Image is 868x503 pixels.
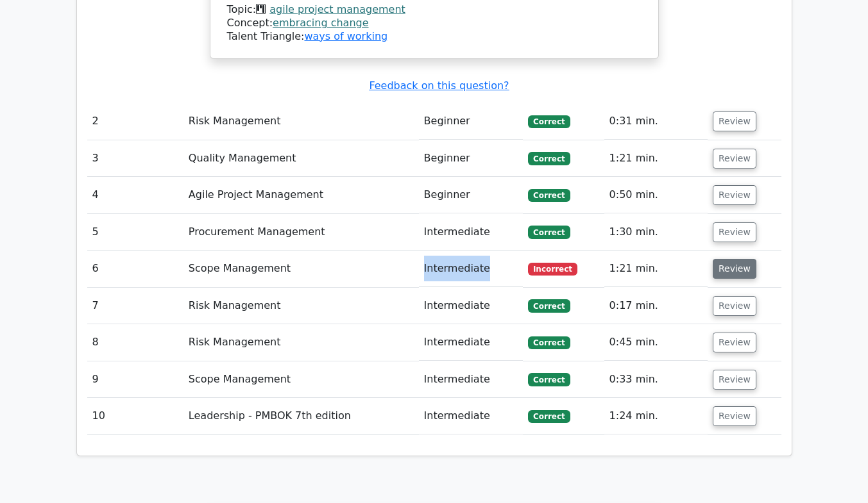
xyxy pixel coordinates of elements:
[713,333,756,352] button: Review
[183,361,419,398] td: Scope Management
[87,251,183,287] td: 6
[528,263,577,276] span: Incorrect
[369,79,509,92] a: Feedback on this question?
[304,30,387,42] a: ways of working
[183,288,419,324] td: Risk Management
[604,177,708,213] td: 0:50 min.
[604,324,708,361] td: 0:45 min.
[183,251,419,287] td: Scope Management
[604,398,708,434] td: 1:24 min.
[604,214,708,251] td: 1:30 min.
[183,324,419,361] td: Risk Management
[604,251,708,287] td: 1:21 min.
[604,288,708,324] td: 0:17 min.
[183,214,419,251] td: Procurement Management
[713,111,756,131] button: Review
[87,177,183,213] td: 4
[87,324,183,361] td: 8
[528,373,570,386] span: Correct
[713,222,756,242] button: Review
[183,103,419,140] td: Risk Management
[713,185,756,205] button: Review
[419,140,523,177] td: Beginner
[713,149,756,169] button: Review
[713,259,756,279] button: Review
[419,288,523,324] td: Intermediate
[528,410,570,423] span: Correct
[269,3,405,15] a: agile project management
[528,189,570,202] span: Correct
[528,226,570,238] span: Correct
[87,288,183,324] td: 7
[713,370,756,390] button: Review
[183,140,419,177] td: Quality Management
[528,115,570,128] span: Correct
[227,17,642,30] div: Concept:
[183,398,419,434] td: Leadership - PMBOK 7th edition
[419,251,523,287] td: Intermediate
[604,140,708,177] td: 1:21 min.
[419,398,523,434] td: Intermediate
[604,361,708,398] td: 0:33 min.
[87,103,183,140] td: 2
[528,152,570,165] span: Correct
[419,324,523,361] td: Intermediate
[419,361,523,398] td: Intermediate
[87,398,183,434] td: 10
[183,177,419,213] td: Agile Project Management
[419,214,523,251] td: Intermediate
[528,299,570,312] span: Correct
[604,103,708,140] td: 0:31 min.
[528,336,570,349] span: Correct
[87,361,183,398] td: 9
[87,140,183,177] td: 3
[273,17,368,29] a: embracing change
[419,103,523,140] td: Beginner
[227,3,642,17] div: Topic:
[713,296,756,316] button: Review
[227,3,642,43] div: Talent Triangle:
[419,177,523,213] td: Beginner
[87,214,183,251] td: 5
[713,406,756,426] button: Review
